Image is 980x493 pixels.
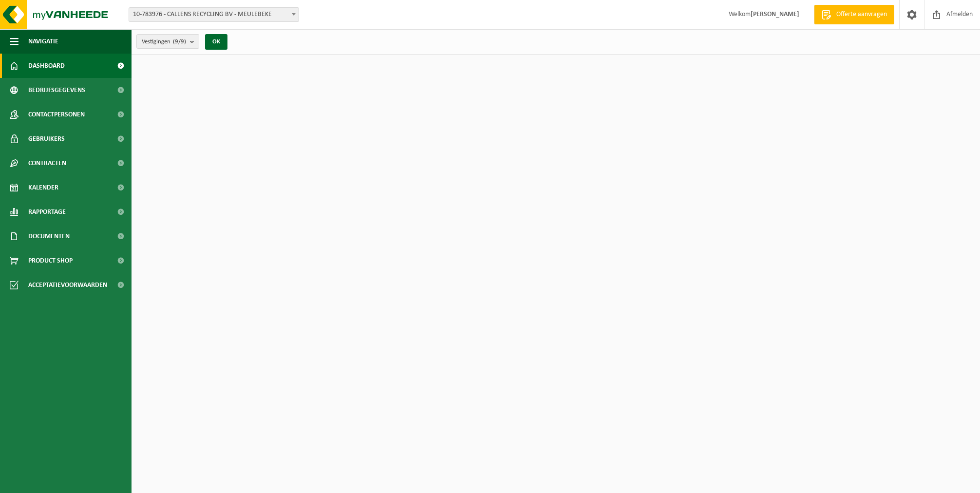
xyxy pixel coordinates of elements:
[28,200,66,224] span: Rapportage
[28,151,66,175] span: Contracten
[28,248,73,273] span: Product Shop
[173,38,186,45] count: (9/9)
[205,34,227,50] button: OK
[751,11,799,18] strong: [PERSON_NAME]
[28,175,58,200] span: Kalender
[136,34,199,49] button: Vestigingen(9/9)
[129,8,299,21] span: 10-783976 - CALLENS RECYCLING BV - MEULEBEKE
[814,5,894,24] a: Offerte aanvragen
[28,29,58,54] span: Navigatie
[28,273,107,297] span: Acceptatievoorwaarden
[129,7,299,22] span: 10-783976 - CALLENS RECYCLING BV - MEULEBEKE
[28,78,85,102] span: Bedrijfsgegevens
[834,10,889,19] span: Offerte aanvragen
[28,102,85,127] span: Contactpersonen
[28,127,65,151] span: Gebruikers
[142,35,186,49] span: Vestigingen
[28,54,65,78] span: Dashboard
[28,224,70,248] span: Documenten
